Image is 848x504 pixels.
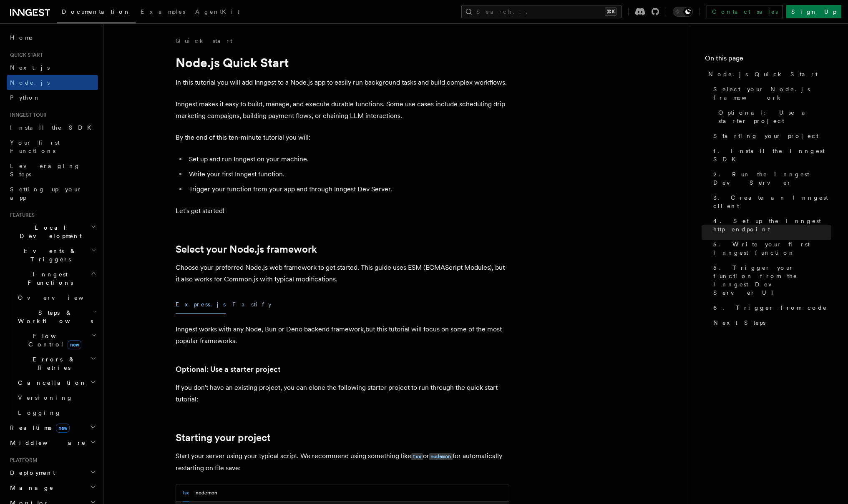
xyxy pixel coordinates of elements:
[10,139,60,154] span: Your first Functions
[7,480,98,495] button: Manage
[57,3,136,23] a: Documentation
[710,167,831,190] a: 2. Run the Inngest Dev Server
[7,60,98,75] a: Next.js
[7,120,98,135] a: Install the SDK
[7,465,98,480] button: Deployment
[176,98,509,122] p: Inngest makes it easy to build, manage, and execute durable functions. Some use cases include sch...
[7,267,98,290] button: Inngest Functions
[429,453,453,460] code: nodemon
[176,77,509,88] p: In this tutorial you will add Inngest to a Node.js app to easily run background tasks and build c...
[15,328,98,352] button: Flow Controlnew
[708,70,818,78] span: Node.js Quick Start
[713,240,831,257] span: 5. Write your first Inngest function
[176,243,317,255] a: Select your Node.js framework
[7,52,43,58] span: Quick start
[7,247,91,263] span: Events & Triggers
[15,332,92,349] span: Flow Control
[176,295,226,314] button: Express.js
[710,315,831,330] a: Next Steps
[710,190,831,213] a: 3. Create an Inngest client
[673,7,693,17] button: Toggle dark mode
[713,147,831,163] span: 1. Install the Inngest SDK
[176,432,271,444] a: Starting your project
[196,484,217,501] button: nodemon
[190,3,244,23] a: AgentKit
[713,217,831,233] span: 4. Set up the Inngest http endpoint
[15,290,98,305] a: Overview
[7,457,38,464] span: Platform
[429,452,453,460] a: nodemon
[718,108,831,125] span: Optional: Use a starter project
[7,135,98,158] a: Your first Functions
[183,484,189,501] button: tsx
[15,305,98,328] button: Steps & Workflows
[713,318,765,327] span: Next Steps
[411,452,423,460] a: tsx
[710,143,831,167] a: 1. Install the Inngest SDK
[7,212,35,218] span: Features
[176,132,509,143] p: By the end of this ten-minute tutorial you will:
[15,390,98,405] a: Versioning
[7,435,98,450] button: Middleware
[15,352,98,375] button: Errors & Retries
[7,112,47,118] span: Inngest tour
[7,30,98,45] a: Home
[713,170,831,187] span: 2. Run the Inngest Dev Server
[7,223,91,240] span: Local Development
[176,323,509,347] p: Inngest works with any Node, Bun or Deno backend framework,but this tutorial will focus on some o...
[713,263,831,297] span: 5. Trigger your function from the Inngest Dev Server UI
[713,132,818,140] span: Starting your project
[10,124,96,131] span: Install the SDK
[7,290,98,420] div: Inngest Functions
[710,260,831,300] a: 5. Trigger your function from the Inngest Dev Server UI
[786,5,841,18] a: Sign Up
[7,75,98,90] a: Node.js
[605,8,616,16] kbd: ⌘K
[411,453,423,460] code: tsx
[18,394,73,401] span: Versioning
[68,340,81,349] span: new
[62,8,131,15] span: Documentation
[7,220,98,243] button: Local Development
[707,5,783,18] a: Contact sales
[18,409,61,416] span: Logging
[195,8,239,15] span: AgentKit
[10,33,33,42] span: Home
[15,405,98,420] a: Logging
[186,168,509,180] li: Write your first Inngest function.
[18,294,104,301] span: Overview
[705,53,831,67] h4: On this page
[7,439,86,447] span: Middleware
[232,295,272,314] button: Fastify
[10,94,40,101] span: Python
[710,213,831,237] a: 4. Set up the Inngest http endpoint
[7,484,54,492] span: Manage
[7,243,98,267] button: Events & Triggers
[710,82,831,105] a: Select your Node.js framework
[461,5,622,18] button: Search...⌘K
[710,237,831,260] a: 5. Write your first Inngest function
[10,163,81,178] span: Leveraging Steps
[710,300,831,315] a: 6. Trigger from code
[715,105,831,128] a: Optional: Use a starter project
[10,186,82,201] span: Setting up your app
[56,424,70,433] span: new
[705,67,831,82] a: Node.js Quick Start
[713,303,827,312] span: 6. Trigger from code
[186,153,509,165] li: Set up and run Inngest on your machine.
[15,375,98,390] button: Cancellation
[176,205,509,217] p: Let's get started!
[176,382,509,405] p: If you don't have an existing project, you can clone the following starter project to run through...
[7,90,98,105] a: Python
[176,364,281,375] a: Optional: Use a starter project
[176,262,509,285] p: Choose your preferred Node.js web framework to get started. This guide uses ESM (ECMAScript Modul...
[186,183,509,195] li: Trigger your function from your app and through Inngest Dev Server.
[15,355,91,372] span: Errors & Retries
[136,3,190,23] a: Examples
[7,158,98,182] a: Leveraging Steps
[176,37,232,45] a: Quick start
[15,308,93,325] span: Steps & Workflows
[7,270,90,287] span: Inngest Functions
[713,193,831,210] span: 3. Create an Inngest client
[7,182,98,205] a: Setting up your app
